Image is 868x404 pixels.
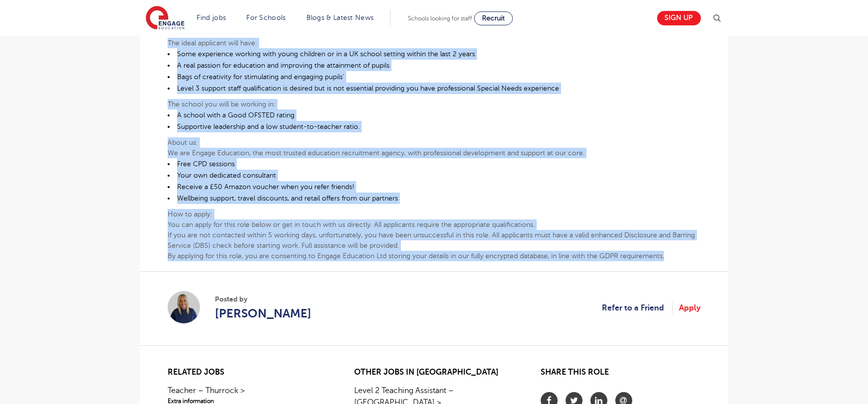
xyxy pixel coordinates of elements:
[197,14,226,21] a: Find jobs
[306,14,374,21] a: Blogs & Latest News
[168,219,700,230] p: You can apply for this role below or get in touch with us directly. All applicants require the ap...
[168,148,700,158] p: We are Engage Education, the most trusted education recruitment agency, with professional develop...
[146,6,185,31] img: Engage Education
[657,11,701,25] a: Sign up
[168,101,276,108] b: The school you will be working in:
[168,109,700,121] li: A school with a Good OFSTED rating
[168,60,700,71] li: A real passion for education and improving the attainment of pupils
[215,294,311,304] span: Posted by
[541,368,700,382] h2: Share this role
[679,302,700,314] a: Apply
[168,83,700,94] li: Level 3 support staff qualification is desired but is not essential providing you have profession...
[168,158,700,170] li: Free CPD sessions
[168,210,212,218] b: How to apply:
[168,193,700,204] li: Wellbeing support, travel discounts, and retail offers from our partners
[168,368,327,377] h2: Related jobs
[408,15,472,22] span: Schools looking for staff
[354,368,514,377] h2: Other jobs in [GEOGRAPHIC_DATA]
[215,304,311,322] a: [PERSON_NAME]
[482,14,505,22] span: Recruit
[474,11,513,25] a: Recruit
[168,251,700,261] p: By applying for this role, you are consenting to Engage Education Ltd storing your details in our...
[168,39,257,47] b: The ideal applicant will have:
[168,230,700,251] p: If you are not contacted within 5 working days, unfortunately, you have been unsuccessful in this...
[168,139,198,146] b: About us:
[602,302,673,314] a: Refer to a Friend
[168,170,700,181] li: Your own dedicated consultant
[168,121,700,132] li: Supportive leadership and a low student-to-teacher ratio.
[246,14,286,21] a: For Schools
[168,71,700,83] li: Bags of creativity for stimulating and engaging pupils’
[168,48,700,60] li: Some experience working with young children or in a UK school setting within the last 2 years
[168,181,700,193] li: Receive a £50 Amazon voucher when you refer friends!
